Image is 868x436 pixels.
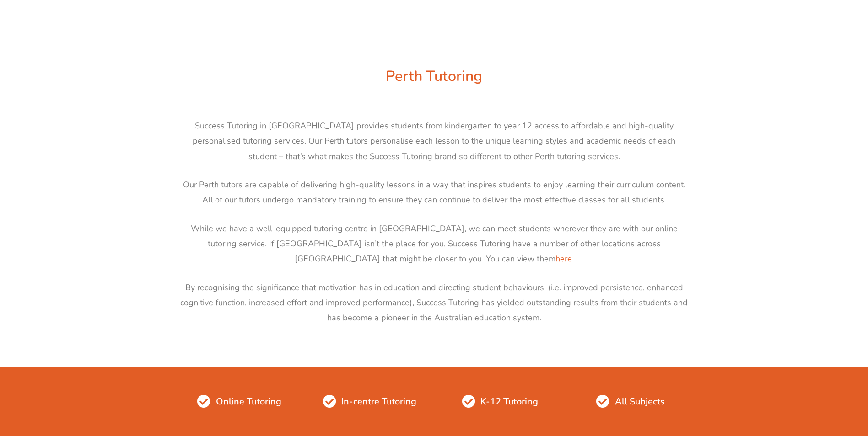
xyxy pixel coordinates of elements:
span: K-12 Tutoring [478,393,538,410]
p: By recognising the significance that motivation has in education and directing student behaviours... [178,280,690,326]
p: While we have a well-equipped tutoring centre in [GEOGRAPHIC_DATA], we can meet students wherever... [178,221,690,267]
span: All Subjects [613,393,665,410]
h2: Perth Tutoring [178,67,690,86]
span: Online Tutoring [214,393,281,410]
p: Success Tutoring in [GEOGRAPHIC_DATA] provides students from kindergarten to year 12 access to af... [178,118,690,164]
a: here [555,253,572,264]
span: Our Perth tutors are capable of delivering high-quality lessons in a way that inspires students t... [183,179,685,205]
span: In-centre Tutoring [339,393,416,410]
iframe: Chat Widget [716,333,868,436]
